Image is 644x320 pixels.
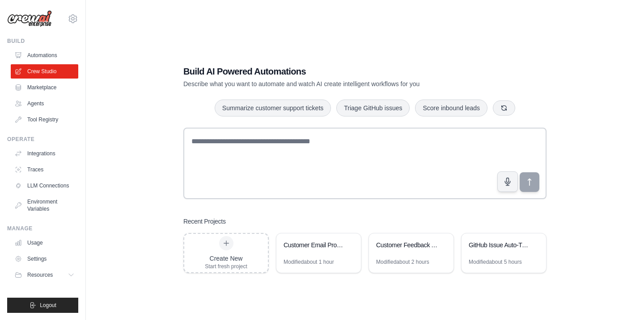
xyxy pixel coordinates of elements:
[7,10,52,27] img: Logo
[599,277,644,320] iframe: Chat Widget
[11,179,78,193] a: LLM Connections
[40,302,56,309] span: Logout
[11,162,78,177] a: Traces
[205,263,247,270] div: Start fresh project
[376,241,437,249] div: Customer Feedback Analysis & Product Insights
[493,100,515,116] button: Get new suggestions
[215,100,331,116] button: Summarize customer support tickets
[469,258,522,266] div: Modified about 5 hours
[205,254,247,263] div: Create New
[27,271,53,278] span: Resources
[336,100,410,116] button: Triage GitHub issues
[183,65,484,78] h1: Build AI Powered Automations
[284,258,334,266] div: Modified about 1 hour
[11,146,78,161] a: Integrations
[11,252,78,266] a: Settings
[11,48,78,62] a: Automations
[183,79,484,88] p: Describe what you want to automate and watch AI create intelligent workflows for you
[469,241,530,249] div: GitHub Issue Auto-Triage System
[415,100,487,116] button: Score inbound leads
[7,136,78,143] div: Operate
[7,37,78,45] div: Build
[11,195,78,216] a: Environment Variables
[183,217,226,226] h3: Recent Projects
[11,268,78,282] button: Resources
[11,96,78,111] a: Agents
[11,236,78,250] a: Usage
[376,258,429,266] div: Modified about 2 hours
[7,225,78,232] div: Manage
[7,298,78,313] button: Logout
[284,241,345,249] div: Customer Email Processing - Loyalty Program Support
[497,171,518,192] button: Click to speak your automation idea
[11,64,78,79] a: Crew Studio
[11,80,78,95] a: Marketplace
[11,112,78,127] a: Tool Registry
